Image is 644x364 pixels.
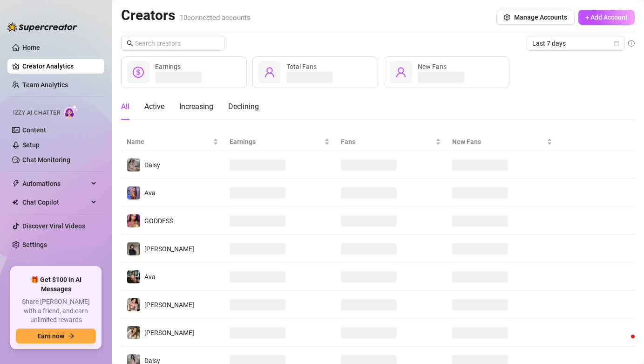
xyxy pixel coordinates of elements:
[68,333,75,339] span: arrow-right
[127,40,133,47] span: search
[614,41,619,46] span: calendar
[7,22,77,32] img: logo-BBDzfeDw.svg
[135,38,211,48] input: Search creators
[532,36,619,50] span: Last 7 days
[144,329,194,337] span: [PERSON_NAME]
[16,297,96,325] span: Share [PERSON_NAME] with a friend, and earn unlimited rewards
[144,189,156,197] span: Ava
[452,137,545,147] span: New Fans
[16,275,96,294] span: 🎁 Get $100 in AI Messages
[144,245,194,253] span: [PERSON_NAME]
[22,222,85,230] a: Discover Viral Videos
[121,7,251,24] h2: Creators
[127,326,140,339] img: Paige
[22,176,88,191] span: Automations
[144,301,194,309] span: [PERSON_NAME]
[228,101,259,112] div: Declining
[628,40,635,47] span: info-circle
[335,133,447,151] th: Fans
[22,59,97,74] a: Creator Analytics
[64,105,78,118] img: AI Chatter
[127,186,140,199] img: Ava
[585,14,628,21] span: + Add Account
[286,63,317,70] span: Total Fans
[16,329,96,343] button: Earn nowarrow-right
[578,10,635,25] button: + Add Account
[180,14,251,22] span: 10 connected accounts
[127,242,140,255] img: Anna
[144,101,164,112] div: Active
[127,137,211,147] span: Name
[395,67,407,78] span: user
[22,195,88,210] span: Chat Copilot
[496,10,575,25] button: Manage Accounts
[12,199,18,206] img: Chat Copilot
[133,67,144,78] span: dollar-circle
[22,44,40,51] a: Home
[155,63,181,70] span: Earnings
[418,63,447,70] span: New Fans
[22,81,68,89] a: Team Analytics
[22,241,47,248] a: Settings
[447,133,558,151] th: New Fans
[127,298,140,311] img: Jenna
[144,161,160,169] span: Daisy
[127,270,140,283] img: Ava
[121,101,129,112] div: All
[121,133,224,151] th: Name
[37,332,64,340] span: Earn now
[12,180,20,187] span: thunderbolt
[144,217,173,225] span: GODDESS
[144,273,156,281] span: Ava
[504,14,510,21] span: setting
[13,109,60,117] span: Izzy AI Chatter
[612,332,635,355] iframe: Intercom live chat
[341,137,434,147] span: Fans
[224,133,335,151] th: Earnings
[127,158,140,172] img: Daisy
[264,67,275,78] span: user
[22,141,40,149] a: Setup
[179,101,213,112] div: Increasing
[514,14,567,21] span: Manage Accounts
[22,126,46,134] a: Content
[230,137,322,147] span: Earnings
[22,156,70,164] a: Chat Monitoring
[127,214,140,227] img: GODDESS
